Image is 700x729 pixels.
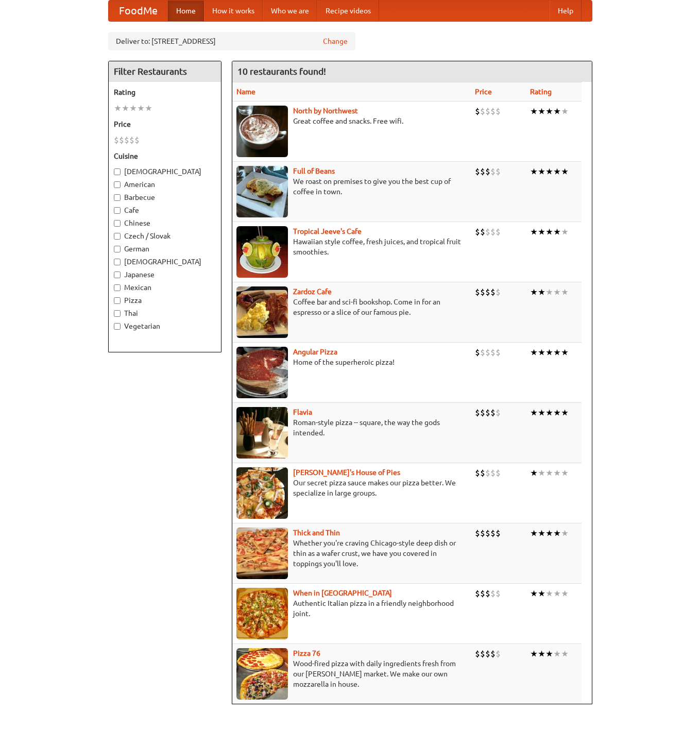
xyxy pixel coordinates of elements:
img: flavia.jpg [236,407,288,459]
li: $ [496,648,501,659]
li: ★ [545,467,553,479]
li: ★ [545,106,553,117]
li: $ [480,347,485,358]
li: ★ [530,407,538,418]
li: $ [480,648,485,659]
li: ★ [553,106,561,117]
a: Full of Beans [293,167,335,175]
input: Cafe [114,207,121,214]
li: $ [475,648,480,659]
a: Tropical Jeeve's Cafe [293,227,362,235]
li: ★ [553,286,561,298]
b: Zardoz Cafe [293,287,332,296]
li: ★ [545,347,553,358]
li: ★ [545,166,553,177]
a: When in [GEOGRAPHIC_DATA] [293,589,392,597]
li: $ [475,106,480,117]
li: ★ [538,648,545,659]
a: Who we are [263,1,317,21]
input: [DEMOGRAPHIC_DATA] [114,259,121,265]
li: ★ [561,407,569,418]
li: ★ [561,648,569,659]
label: Pizza [114,295,216,306]
label: Thai [114,308,216,318]
p: Our secret pizza sauce makes our pizza better. We specialize in large groups. [236,478,467,498]
li: $ [485,166,490,177]
li: $ [490,648,496,659]
li: $ [496,467,501,479]
li: ★ [530,166,538,177]
li: ★ [553,528,561,539]
li: ★ [530,528,538,539]
a: Flavia [293,408,312,416]
b: North by Northwest [293,107,358,115]
li: $ [475,286,480,298]
li: $ [480,166,485,177]
li: ★ [538,407,545,418]
img: zardoz.jpg [236,286,288,338]
li: ★ [538,286,545,298]
input: Pizza [114,297,121,304]
a: Pizza 76 [293,649,320,657]
li: $ [485,407,490,418]
a: Thick and Thin [293,529,340,537]
img: thick.jpg [236,528,288,579]
li: ★ [530,648,538,659]
li: $ [480,226,485,238]
p: Home of the superheroic pizza! [236,357,467,367]
li: ★ [137,103,145,114]
li: $ [475,407,480,418]
img: north.jpg [236,106,288,157]
li: $ [480,588,485,599]
li: $ [485,528,490,539]
label: Japanese [114,269,216,280]
li: ★ [122,103,129,114]
input: American [114,181,121,188]
p: Coffee bar and sci-fi bookshop. Come in for an espresso or a slice of our famous pie. [236,297,467,317]
li: $ [475,166,480,177]
img: luigis.jpg [236,467,288,519]
li: ★ [545,648,553,659]
li: $ [490,166,496,177]
a: [PERSON_NAME]'s House of Pies [293,468,400,477]
a: Price [475,88,492,96]
li: ★ [545,226,553,238]
input: Japanese [114,272,121,278]
a: Name [236,88,255,96]
p: Whether you're craving Chicago-style deep dish or thin as a wafer crust, we have you covered in t... [236,538,467,569]
li: $ [496,286,501,298]
li: ★ [530,588,538,599]
li: $ [475,347,480,358]
div: Deliver to: [STREET_ADDRESS] [108,32,355,50]
li: ★ [145,103,152,114]
li: ★ [538,588,545,599]
li: ★ [530,226,538,238]
li: $ [496,347,501,358]
li: ★ [561,588,569,599]
h5: Price [114,119,216,129]
li: $ [475,226,480,238]
li: ★ [545,286,553,298]
li: $ [480,407,485,418]
input: Czech / Slovak [114,233,121,240]
img: beans.jpg [236,166,288,217]
li: ★ [530,347,538,358]
li: $ [496,166,501,177]
img: angular.jpg [236,347,288,398]
li: $ [480,467,485,479]
a: FoodMe [109,1,168,21]
li: $ [480,528,485,539]
li: ★ [545,528,553,539]
img: wheninrome.jpg [236,588,288,639]
input: Chinese [114,220,121,227]
label: Cafe [114,205,216,215]
li: $ [496,226,501,238]
li: $ [490,347,496,358]
li: ★ [114,103,122,114]
p: Authentic Italian pizza in a friendly neighborhood joint. [236,598,467,619]
li: ★ [538,226,545,238]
